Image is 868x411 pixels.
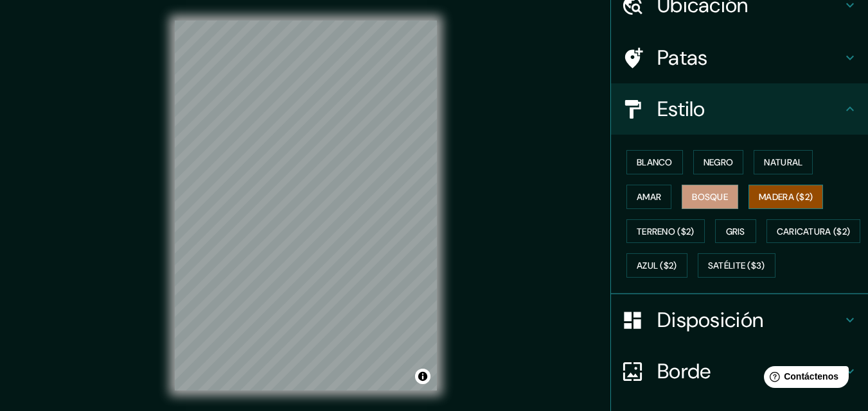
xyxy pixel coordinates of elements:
font: Bosque [692,191,728,203]
font: Caricatura ($2) [777,226,851,237]
button: Blanco [626,150,683,174]
font: Patas [657,44,708,71]
div: Disposición [611,294,868,346]
iframe: Lanzador de widgets de ayuda [754,361,854,397]
font: Satélite ($3) [708,260,765,272]
button: Satélite ($3) [698,253,775,278]
font: Borde [657,358,711,385]
font: Madera ($2) [759,191,813,203]
font: Gris [726,226,745,237]
button: Natural [754,150,813,174]
font: Natural [764,156,802,168]
button: Gris [715,219,756,244]
font: Negro [704,156,734,168]
button: Amar [626,185,671,209]
button: Azul ($2) [626,253,687,278]
font: Estilo [657,96,705,122]
button: Caricatura ($2) [766,219,861,244]
font: Azul ($2) [637,260,677,272]
button: Terreno ($2) [626,219,705,244]
div: Borde [611,346,868,397]
button: Negro [693,150,744,174]
button: Activar o desactivar atribución [415,369,430,384]
font: Amar [637,191,661,203]
font: Disposición [657,306,763,333]
button: Madera ($2) [748,185,823,209]
font: Terreno ($2) [637,226,695,237]
div: Estilo [611,83,868,135]
div: Patas [611,32,868,83]
font: Blanco [637,156,673,168]
button: Bosque [682,185,738,209]
canvas: Mapa [175,21,437,390]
